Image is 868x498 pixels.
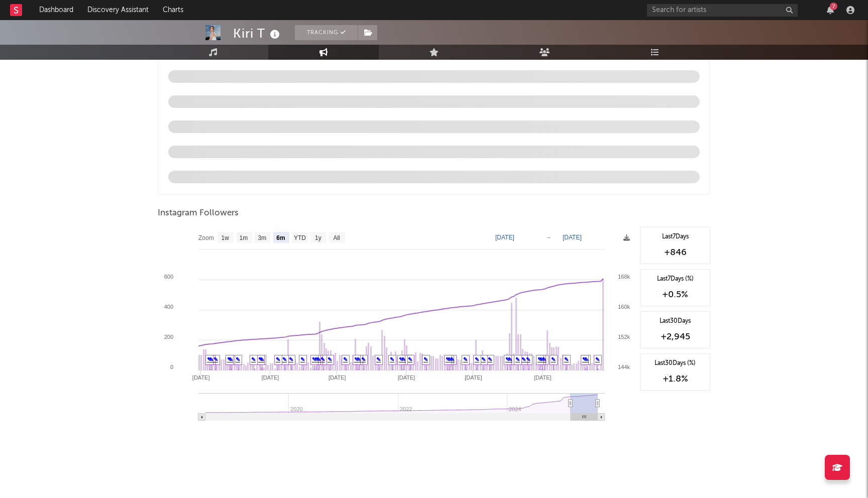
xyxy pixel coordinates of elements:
div: +846 [645,246,705,259]
a: ✎ [312,356,316,362]
a: ✎ [542,356,547,362]
text: 1m [240,234,248,241]
text: [DATE] [398,375,415,381]
a: ✎ [564,356,569,362]
div: Last 7 Days [645,232,705,241]
text: 400 [164,304,173,310]
div: +1.8 % [645,373,705,385]
text: [DATE] [329,375,346,381]
text: 1y [315,234,321,241]
a: ✎ [376,356,381,362]
text: [DATE] [563,234,582,241]
text: All [333,234,340,241]
a: ✎ [450,356,455,362]
a: ✎ [314,356,319,362]
a: ✎ [505,356,510,362]
a: ✎ [508,356,512,362]
text: 1w [222,234,230,241]
button: Tracking [295,25,358,40]
a: ✎ [282,356,287,362]
a: ✎ [320,356,325,362]
a: ✎ [401,356,406,362]
a: ✎ [408,356,412,362]
div: 7 [830,3,837,10]
text: 160k [618,304,630,310]
a: ✎ [300,356,305,362]
input: Search for artists [647,4,798,17]
a: ✎ [357,356,361,362]
a: ✎ [463,356,468,362]
text: 152k [618,334,630,340]
text: 600 [164,274,173,280]
a: ✎ [390,356,394,362]
text: [DATE] [192,375,210,381]
a: ✎ [289,356,293,362]
a: ✎ [354,356,359,362]
text: [DATE] [495,234,514,241]
text: YTD [294,234,306,241]
a: ✎ [328,356,332,362]
text: 3m [258,234,267,241]
div: Last 30 Days [645,317,705,326]
text: Zoom [198,234,214,241]
text: [DATE] [465,375,482,381]
a: ✎ [399,356,403,362]
a: ✎ [537,356,542,362]
a: ✎ [227,356,232,362]
a: ✎ [207,356,211,362]
div: +2,945 [645,331,705,343]
text: [DATE] [534,375,552,381]
a: ✎ [551,356,556,362]
a: ✎ [481,356,486,362]
button: 7 [827,6,834,14]
a: ✎ [361,356,366,362]
text: → [546,234,552,241]
a: ✎ [446,356,450,362]
a: ✎ [213,356,218,362]
span: Instagram Followers [158,207,239,219]
text: [DATE] [262,375,279,381]
a: ✎ [251,356,256,362]
div: +0.5 % [645,289,705,301]
a: ✎ [343,356,348,362]
a: ✎ [515,356,520,362]
a: ✎ [258,356,263,362]
text: 144k [618,364,630,370]
a: ✎ [276,356,280,362]
text: 0 [170,364,173,370]
a: ✎ [488,356,492,362]
a: ✎ [423,356,428,362]
text: 6m [276,234,285,241]
text: 200 [164,334,173,340]
div: Last 30 Days (%) [645,359,705,368]
div: Last 7 Days (%) [645,275,705,284]
text: 168k [618,274,630,280]
a: ✎ [521,356,526,362]
a: ✎ [582,356,587,362]
a: ✎ [526,356,530,362]
a: ✎ [475,356,479,362]
div: Kiri T [233,25,282,42]
a: ✎ [595,356,600,362]
a: ✎ [236,356,240,362]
